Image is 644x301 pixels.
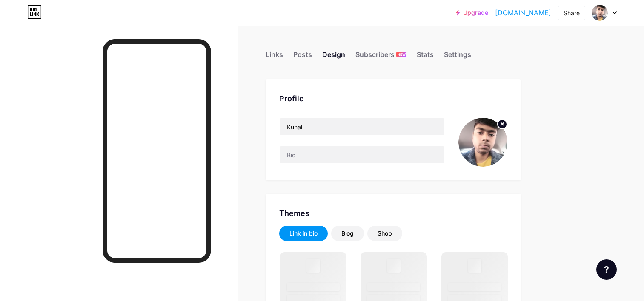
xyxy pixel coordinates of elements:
[456,9,488,16] a: Upgrade
[564,9,580,17] div: Share
[322,49,345,65] div: Design
[293,49,312,65] div: Posts
[341,229,354,238] div: Blog
[279,207,507,219] div: Themes
[279,93,507,104] div: Profile
[458,118,507,167] img: Kunal
[266,49,283,65] div: Links
[417,49,434,65] div: Stats
[280,118,444,135] input: Name
[495,8,551,18] a: [DOMAIN_NAME]
[355,49,406,65] div: Subscribers
[592,5,608,21] img: Kunal
[289,229,318,238] div: Link in bio
[378,229,392,238] div: Shop
[280,146,444,163] input: Bio
[398,52,406,57] span: NEW
[444,49,471,65] div: Settings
